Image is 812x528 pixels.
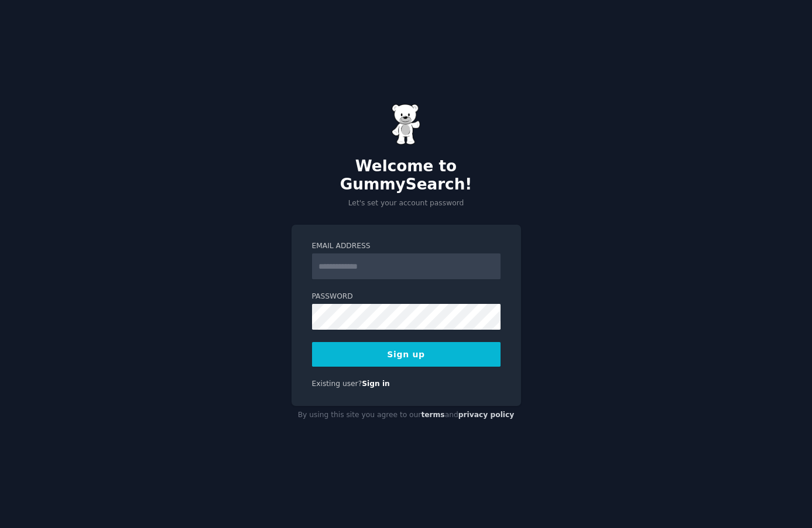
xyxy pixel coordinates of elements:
[362,380,390,388] a: Sign in
[292,198,521,209] p: Let's set your account password
[312,380,362,388] span: Existing user?
[312,292,501,302] label: Password
[312,342,501,367] button: Sign up
[392,104,421,145] img: Gummy Bear
[292,406,521,425] div: By using this site you agree to our and
[312,241,501,252] label: Email Address
[292,157,521,194] h2: Welcome to GummySearch!
[458,411,515,419] a: privacy policy
[421,411,444,419] a: terms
